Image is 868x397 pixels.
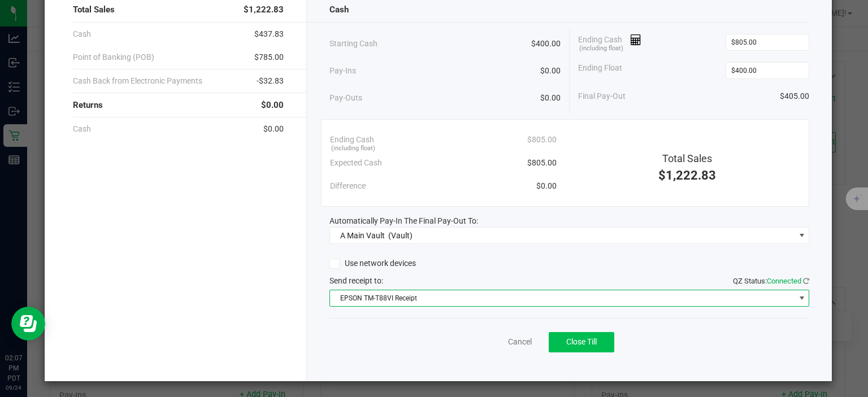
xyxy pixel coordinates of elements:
[254,28,284,40] span: $437.83
[73,93,284,117] div: Returns
[330,134,374,146] span: Ending Cash
[329,38,377,50] span: Starting Cash
[531,38,561,50] span: $400.00
[578,34,641,51] span: Ending Cash
[527,157,557,169] span: $805.00
[340,231,385,240] span: A Main Vault
[658,168,716,182] span: $1,222.83
[733,277,809,285] span: QZ Status:
[329,216,478,225] span: Automatically Pay-In The Final Pay-Out To:
[330,180,366,192] span: Difference
[578,90,626,102] span: Final Pay-Out
[388,231,413,240] span: (Vault)
[330,290,795,306] span: EPSON TM-T88VI Receipt
[73,123,91,135] span: Cash
[329,3,349,16] span: Cash
[579,44,623,54] span: (including float)
[662,152,712,164] span: Total Sales
[767,277,801,285] span: Connected
[261,99,284,112] span: $0.00
[257,75,284,87] span: -$32.83
[540,92,561,104] span: $0.00
[73,28,91,40] span: Cash
[244,3,284,16] span: $1,222.83
[331,144,375,154] span: (including float)
[329,276,383,285] span: Send receipt to:
[330,157,382,169] span: Expected Cash
[329,92,362,104] span: Pay-Outs
[73,75,202,87] span: Cash Back from Electronic Payments
[73,3,115,16] span: Total Sales
[254,51,284,63] span: $785.00
[578,62,622,79] span: Ending Float
[11,307,45,341] iframe: Resource center
[527,134,557,146] span: $805.00
[73,51,154,63] span: Point of Banking (POB)
[329,258,416,269] label: Use network devices
[508,336,532,348] a: Cancel
[549,332,614,352] button: Close Till
[566,337,597,346] span: Close Till
[540,65,561,77] span: $0.00
[263,123,284,135] span: $0.00
[536,180,557,192] span: $0.00
[329,65,356,77] span: Pay-Ins
[780,90,809,102] span: $405.00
